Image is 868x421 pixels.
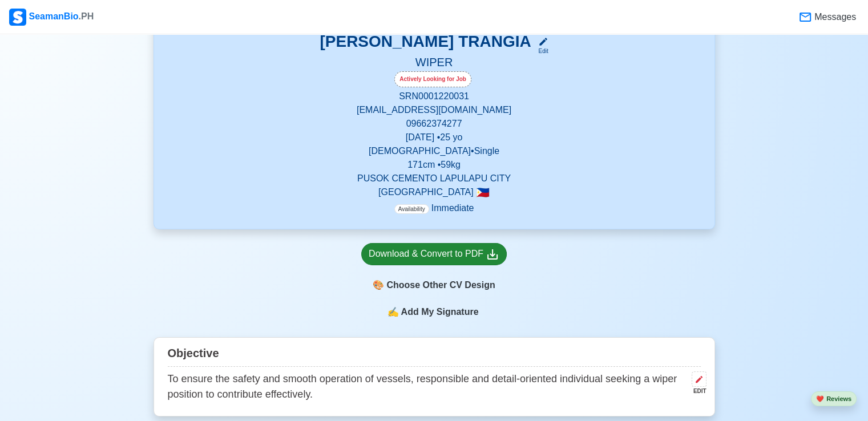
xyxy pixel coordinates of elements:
[168,117,701,131] p: 09662374277
[398,305,481,319] span: Add My Signature
[168,158,701,172] p: 171 cm • 59 kg
[394,71,471,87] div: Actively Looking for Job
[361,243,507,265] a: Download & Convert to PDF
[361,274,507,296] div: Choose Other CV Design
[168,103,701,117] p: [EMAIL_ADDRESS][DOMAIN_NAME]
[394,204,429,214] span: Availability
[168,55,701,71] h5: WIPER
[168,144,701,158] p: [DEMOGRAPHIC_DATA] • Single
[9,9,26,26] img: Logo
[812,10,856,24] span: Messages
[816,395,824,402] span: heart
[168,172,701,185] p: PUSOK CEMENTO LAPULAPU CITY
[811,391,857,407] button: heartReviews
[687,387,706,395] div: EDIT
[373,278,384,292] span: paint
[79,11,94,21] span: .PH
[394,201,474,215] p: Immediate
[387,305,398,319] span: sign
[369,247,499,261] div: Download & Convert to PDF
[168,90,701,103] p: SRN 0001220031
[168,131,701,144] p: [DATE] • 25 yo
[168,185,701,199] p: [GEOGRAPHIC_DATA]
[168,342,701,367] div: Objective
[476,187,490,198] span: 🇵🇭
[9,9,94,26] div: SeamanBio
[168,371,687,402] p: To ensure the safety and smooth operation of vessels, responsible and detail-oriented individual ...
[534,47,548,55] div: Edit
[320,32,531,55] h3: [PERSON_NAME] TRANGIA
